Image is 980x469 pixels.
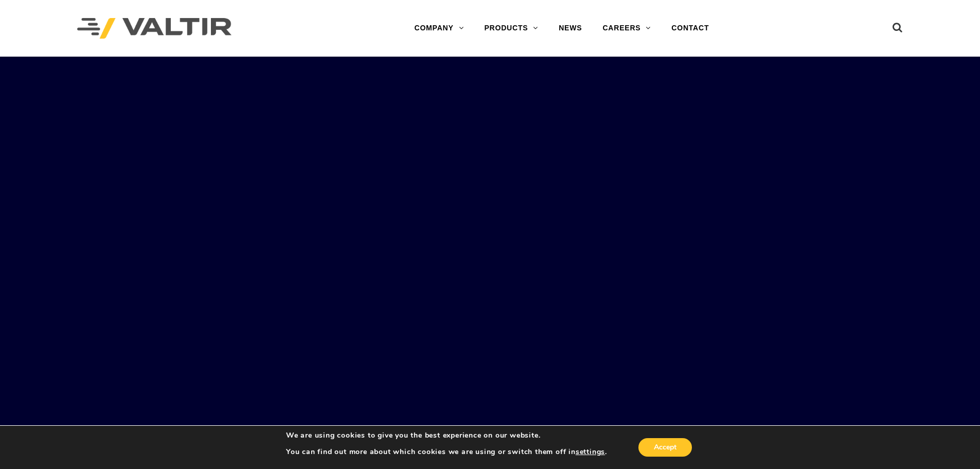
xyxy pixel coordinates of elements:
[286,447,607,457] p: You can find out more about which cookies we are using or switch them off in .
[548,18,592,39] a: NEWS
[661,18,719,39] a: CONTACT
[638,438,692,457] button: Accept
[286,431,607,440] p: We are using cookies to give you the best experience on our website.
[592,18,661,39] a: CAREERS
[576,447,605,457] button: settings
[77,18,231,39] img: Valtir
[404,18,474,39] a: COMPANY
[474,18,548,39] a: PRODUCTS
